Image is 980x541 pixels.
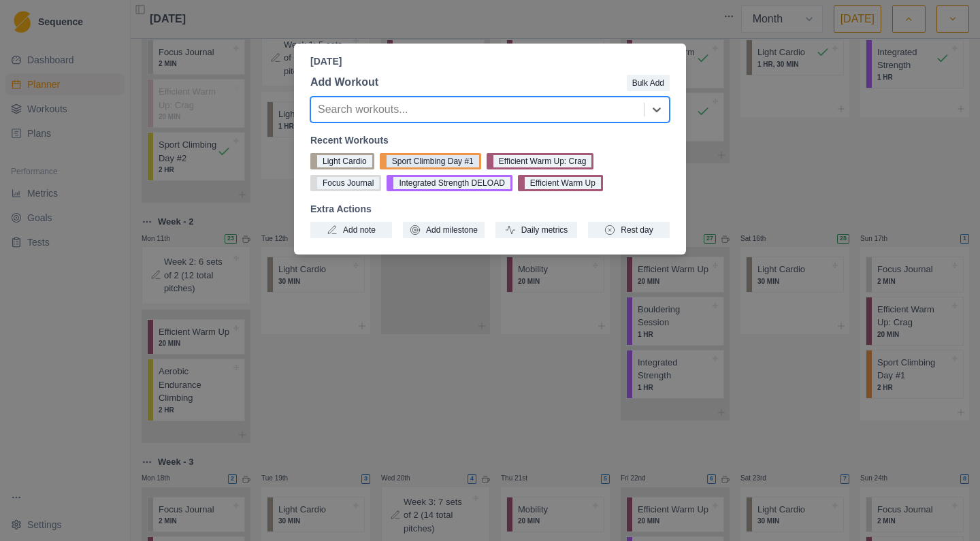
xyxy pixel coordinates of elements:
[310,222,392,238] button: Add note
[518,175,603,191] button: Efficient Warm Up
[310,202,670,216] p: Extra Actions
[588,222,670,238] button: Rest day
[387,175,512,191] button: Integrated Strength DELOAD
[310,175,381,191] button: Focus Journal
[310,133,670,148] p: Recent Workouts
[627,75,670,91] button: Bulk Add
[487,153,594,169] button: Efficient Warm Up: Crag
[310,153,374,169] button: Light Cardio
[495,222,577,238] button: Daily metrics
[403,222,485,238] button: Add milestone
[310,54,670,69] p: [DATE]
[310,74,378,91] p: Add Workout
[380,153,481,169] button: Sport Climbing Day #1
